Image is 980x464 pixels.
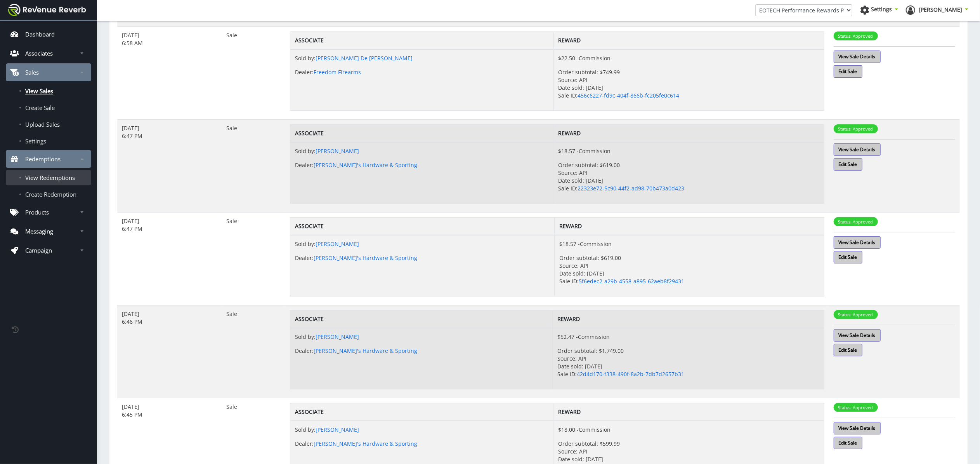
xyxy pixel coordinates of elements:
td: [DATE] 6:47 PM [117,119,222,212]
th: Associate [290,31,554,49]
p: Order subtotal: $619.00 Source: API Date sold: [DATE] Sale ID: [558,161,819,192]
img: ph-profile.png [906,5,915,15]
th: Associate [290,310,553,328]
th: Associate [290,124,553,142]
a: [PERSON_NAME] [316,240,359,248]
p: Dealer: [295,440,548,448]
th: Associate [290,217,555,235]
td: Sale [222,305,285,398]
a: [PERSON_NAME] [316,333,359,340]
span: Create Redemption [25,190,76,198]
span: Status: Approved [834,217,878,226]
span: Upload Sales [25,120,60,128]
span: Settings [871,5,892,13]
p: Messaging [25,227,53,235]
span: Status: Approved [834,403,878,412]
td: [DATE] 6:46 PM [117,305,222,398]
a: Settings [6,133,91,149]
span: Status: Approved [834,310,878,319]
span: [PERSON_NAME] [919,6,962,13]
th: Reward [553,124,824,142]
p: $52.47 - [557,333,819,341]
a: Edit Sale [834,251,862,263]
a: Edit Sale [834,158,862,171]
p: Order subtotal: $619.00 Source: API Date sold: [DATE] Sale ID: [559,254,819,285]
p: Sold by: [295,333,548,341]
td: Sale [222,26,285,119]
td: [DATE] 6:58 AM [117,26,222,119]
p: Sold by: [295,426,548,434]
p: $18.00 - [558,426,819,434]
a: [PERSON_NAME] De [PERSON_NAME] [316,54,413,62]
a: [PERSON_NAME]'s Hardware & Sporting [314,161,417,169]
span: Create Sale [25,104,55,112]
span: Status: Approved [834,124,878,133]
th: Reward [554,217,824,235]
a: [PERSON_NAME]'s Hardware & Sporting [314,254,417,262]
a: 22323e72-5c90-44f2-ad98-70b473a0d423 [578,185,684,192]
p: Dealer: [295,161,548,169]
p: $22.50 - [559,54,819,62]
p: Sales [25,68,39,76]
span: Status: Approved [834,31,878,40]
a: Edit Sale [834,437,862,449]
p: Order subtotal: $1,749.00 Source: API Date sold: [DATE] Sale ID: [557,347,819,378]
p: Dashboard [25,30,55,38]
a: View Redemptions [6,170,91,185]
a: View Sales [6,83,91,99]
p: Sold by: [295,54,549,62]
p: Sold by: [295,147,548,155]
a: Edit Sale [834,65,862,78]
a: Campaign [6,241,91,259]
a: View Sale Details [834,51,881,63]
a: [PERSON_NAME] [316,426,359,433]
th: Reward [553,403,824,421]
p: Campaign [25,246,52,254]
p: Order subtotal: $749.99 Source: API Date sold: [DATE] Sale ID: [559,68,819,99]
span: Commission [579,54,611,62]
p: Dealer: [295,347,548,355]
a: Messaging [6,222,91,240]
a: Redemptions [6,150,91,168]
p: $18.57 - [559,240,819,248]
th: Associate [290,403,553,421]
a: Edit Sale [834,344,862,356]
span: Settings [25,137,46,145]
span: View Redemptions [25,174,75,181]
span: Commission [580,240,612,248]
span: Commission [579,147,611,155]
a: Settings [860,5,898,17]
a: [PERSON_NAME]'s Hardware & Sporting [314,440,417,447]
p: Dealer: [295,254,550,262]
a: Associates [6,44,91,62]
a: Upload Sales [6,117,91,132]
a: View Sale Details [834,143,881,156]
p: $18.57 - [558,147,819,155]
td: Sale [222,119,285,212]
a: 42d4d170-f338-490f-8a2b-7db7d2657b31 [577,370,684,378]
p: Sold by: [295,240,550,248]
a: 456c6227-fd9c-404f-866b-fc205fe0c614 [578,92,680,99]
td: Sale [222,212,285,305]
a: Dashboard [6,25,91,43]
a: Freedom Firearms [314,68,361,76]
a: Sales [6,63,91,81]
p: Redemptions [25,155,61,163]
p: Products [25,208,49,216]
th: Reward [553,31,824,49]
td: [DATE] 6:47 PM [117,212,222,305]
a: View Sale Details [834,329,881,342]
p: Associates [25,49,53,57]
a: [PERSON_NAME] [906,5,968,17]
span: Commission [578,333,610,340]
a: View Sale Details [834,422,881,434]
a: View Sale Details [834,236,881,249]
a: Create Redemption [6,187,91,202]
img: navbar brand [8,4,86,16]
a: 5f6edec2-a29b-4558-a895-62aeb8f29431 [579,277,684,285]
p: Dealer: [295,68,549,76]
a: [PERSON_NAME] [316,147,359,155]
a: Create Sale [6,100,91,115]
a: [PERSON_NAME]'s Hardware & Sporting [314,347,417,354]
th: Reward [552,310,824,328]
